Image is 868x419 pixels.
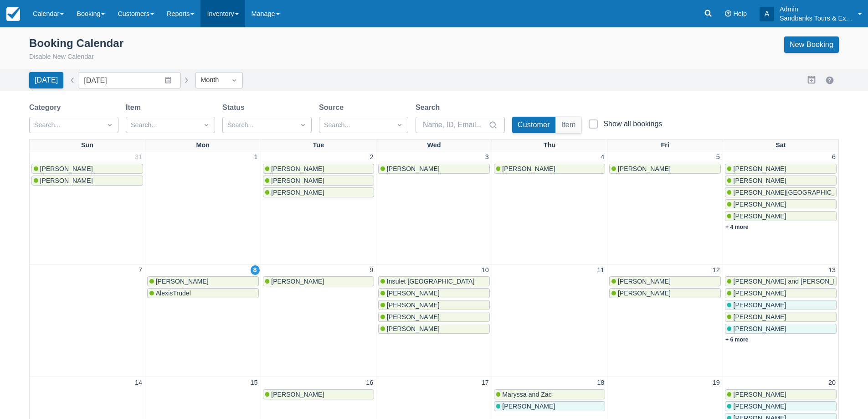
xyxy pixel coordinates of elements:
label: Item [126,102,144,113]
a: Mon [195,140,212,151]
p: Admin [780,5,853,14]
span: [PERSON_NAME] [733,313,786,321]
a: [PERSON_NAME][GEOGRAPHIC_DATA] [725,187,837,197]
label: Source [319,102,347,113]
span: [PERSON_NAME] [387,290,440,297]
a: 3 [483,152,491,162]
a: [PERSON_NAME] [725,164,837,174]
span: Dropdown icon [298,120,308,129]
span: [PERSON_NAME] [387,325,440,332]
span: [PERSON_NAME] [271,278,324,285]
span: [PERSON_NAME][GEOGRAPHIC_DATA] [733,189,853,196]
a: [PERSON_NAME] [609,288,721,298]
span: [PERSON_NAME] [618,278,671,285]
span: [PERSON_NAME] [733,325,786,332]
span: Help [733,10,747,17]
a: [PERSON_NAME] [725,389,837,399]
a: 8 [251,265,260,275]
span: [PERSON_NAME] [733,212,786,220]
span: [PERSON_NAME] [271,165,324,172]
span: [PERSON_NAME] [618,290,671,297]
a: [PERSON_NAME] [263,389,375,399]
a: [PERSON_NAME] [263,176,375,186]
span: [PERSON_NAME] [733,301,786,309]
label: Status [222,102,248,113]
input: Date [78,72,181,88]
a: [PERSON_NAME] [378,312,490,322]
label: Category [29,102,64,113]
span: Dropdown icon [105,120,114,129]
a: [PERSON_NAME] [609,164,721,174]
span: [PERSON_NAME] [733,403,786,410]
a: [PERSON_NAME] [725,312,837,322]
span: [PERSON_NAME] [271,391,324,398]
a: 5 [714,152,722,162]
a: 16 [364,378,375,388]
a: 17 [480,378,491,388]
a: [PERSON_NAME] [725,176,837,186]
a: 18 [595,378,606,388]
input: Name, ID, Email... [423,117,487,133]
a: [PERSON_NAME] and [PERSON_NAME] [725,276,837,286]
span: Dropdown icon [202,120,211,129]
i: Help [725,10,731,17]
img: checkfront-main-nav-mini-logo.png [6,7,20,21]
a: [PERSON_NAME] [31,176,143,186]
span: [PERSON_NAME] [271,177,324,184]
a: 7 [137,265,144,275]
div: A [760,7,774,21]
span: Insulet [GEOGRAPHIC_DATA] [387,278,475,285]
span: [PERSON_NAME] [502,403,555,410]
a: 4 [599,152,606,162]
a: [PERSON_NAME] [263,187,375,197]
a: [PERSON_NAME] [378,324,490,334]
span: [PERSON_NAME] [156,278,209,285]
a: [PERSON_NAME] [147,276,259,286]
span: [PERSON_NAME] [387,165,440,172]
button: Customer [512,117,555,133]
a: 19 [711,378,722,388]
a: [PERSON_NAME] [263,164,375,174]
button: [DATE] [29,72,63,88]
a: [PERSON_NAME] [263,276,375,286]
div: Month [200,75,221,85]
span: [PERSON_NAME] [733,201,786,208]
span: Dropdown icon [230,76,239,85]
span: AlexisTrudel [156,290,191,297]
span: [PERSON_NAME] [733,165,786,172]
a: [PERSON_NAME] [725,324,837,334]
a: [PERSON_NAME] [494,401,606,411]
a: [PERSON_NAME] [725,288,837,298]
span: [PERSON_NAME] [40,165,93,172]
span: [PERSON_NAME] [387,313,440,321]
a: [PERSON_NAME] [494,164,606,174]
span: [PERSON_NAME] [271,189,324,196]
a: 20 [827,378,837,388]
a: 14 [133,378,144,388]
span: [PERSON_NAME] [387,301,440,309]
a: [PERSON_NAME] [378,164,490,174]
span: [PERSON_NAME] [502,165,555,172]
a: 11 [595,265,606,275]
a: Sun [79,140,95,151]
a: 15 [249,378,260,388]
div: Booking Calendar [29,36,123,50]
div: Show all bookings [603,119,662,129]
a: 31 [133,152,144,162]
a: New Booking [784,36,839,53]
a: 6 [830,152,837,162]
span: [PERSON_NAME] and [PERSON_NAME] [733,278,853,285]
a: Insulet [GEOGRAPHIC_DATA] [378,276,490,286]
a: 9 [368,265,375,275]
span: [PERSON_NAME] [733,391,786,398]
a: 10 [480,265,491,275]
a: Thu [542,140,557,151]
button: Item [556,117,581,133]
a: [PERSON_NAME] [378,288,490,298]
a: 13 [827,265,837,275]
a: [PERSON_NAME] [378,300,490,310]
a: AlexisTrudel [147,288,259,298]
span: [PERSON_NAME] [733,177,786,184]
a: Fri [659,140,671,151]
label: Search [416,102,443,113]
